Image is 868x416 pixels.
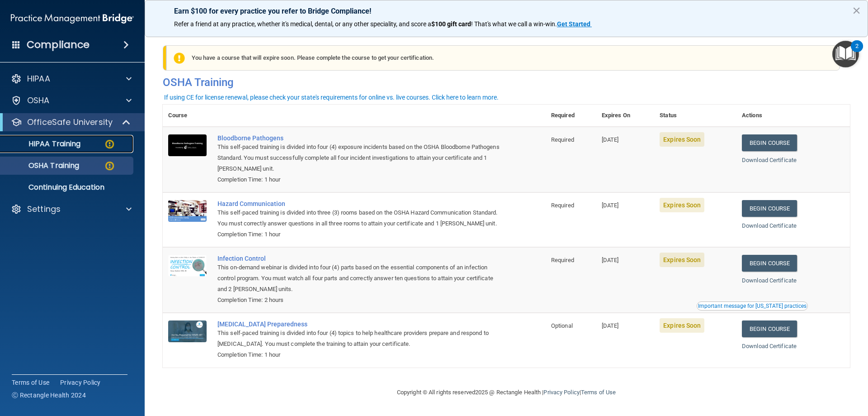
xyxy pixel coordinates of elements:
[698,303,807,309] div: Important message for [US_STATE] practices
[602,202,619,209] span: [DATE]
[11,73,132,84] a: HIPAA
[12,378,49,387] a: Terms of Use
[27,73,50,84] p: HIPAA
[742,200,797,217] a: Begin Course
[174,7,839,15] p: Earn $100 for every practice you refer to Bridge Compliance!
[471,20,557,28] span: ! That's what we call a win-win.
[60,378,101,387] a: Privacy Policy
[163,76,850,89] h4: OSHA Training
[742,343,797,349] a: Download Certificate
[217,200,500,207] a: Hazard Communication
[581,389,616,396] a: Terms of Use
[557,20,592,28] a: Get Started
[27,38,90,51] h4: Compliance
[174,20,431,28] span: Refer a friend at any practice, whether it's medical, dental, or any other speciality, and score a
[217,229,500,240] div: Completion Time: 1 hour
[742,157,797,163] a: Download Certificate
[557,20,590,28] strong: Get Started
[654,105,736,127] th: Status
[217,295,500,306] div: Completion Time: 2 hours
[736,105,850,127] th: Actions
[543,389,579,396] a: Privacy Policy
[11,204,132,215] a: Settings
[660,318,704,333] span: Expires Soon
[164,94,499,100] div: If using CE for license renewal, please check your state's requirements for online vs. live cours...
[660,132,704,147] span: Expires Soon
[217,320,500,328] a: [MEDICAL_DATA] Preparedness
[697,301,808,311] button: Read this if you are a dental practitioner in the state of CA
[660,198,704,212] span: Expires Soon
[27,117,113,128] p: OfficeSafe University
[602,136,619,143] span: [DATE]
[431,20,471,28] strong: $100 gift card
[163,93,500,102] button: If using CE for license renewal, please check your state's requirements for online vs. live cours...
[6,161,79,170] p: OSHA Training
[27,204,61,215] p: Settings
[217,207,500,229] div: This self-paced training is divided into three (3) rooms based on the OSHA Hazard Communication S...
[551,257,574,263] span: Required
[551,202,574,209] span: Required
[163,105,212,127] th: Course
[551,136,574,143] span: Required
[166,45,840,71] div: You have a course that will expire soon. Please complete the course to get your certification.
[104,139,115,150] img: warning-circle.0cc9ac19.png
[852,3,861,18] button: Close
[742,277,797,284] a: Download Certificate
[742,134,797,151] a: Begin Course
[104,160,115,172] img: warning-circle.0cc9ac19.png
[855,46,859,58] div: 2
[217,349,500,360] div: Completion Time: 1 hour
[6,183,129,192] p: Continuing Education
[551,322,573,329] span: Optional
[174,53,185,64] img: exclamation-circle-solid-warning.7ed2984d.png
[742,222,797,229] a: Download Certificate
[217,328,500,349] div: This self-paced training is divided into four (4) topics to help healthcare providers prepare and...
[217,174,500,185] div: Completion Time: 1 hour
[832,41,859,67] button: Open Resource Center, 2 new notifications
[742,320,797,337] a: Begin Course
[217,142,500,174] div: This self-paced training is divided into four (4) exposure incidents based on the OSHA Bloodborne...
[27,95,50,106] p: OSHA
[217,262,500,295] div: This on-demand webinar is divided into four (4) parts based on the essential components of an inf...
[11,117,131,128] a: OfficeSafe University
[12,391,86,400] span: Ⓒ Rectangle Health 2024
[602,322,619,329] span: [DATE]
[660,253,704,267] span: Expires Soon
[596,105,654,127] th: Expires On
[6,139,80,148] p: HIPAA Training
[602,257,619,263] span: [DATE]
[11,10,134,28] img: PMB logo
[11,95,132,106] a: OSHA
[742,255,797,272] a: Begin Course
[217,134,500,142] a: Bloodborne Pathogens
[546,105,596,127] th: Required
[341,378,671,407] div: Copyright © All rights reserved 2025 @ Rectangle Health | |
[217,255,500,262] a: Infection Control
